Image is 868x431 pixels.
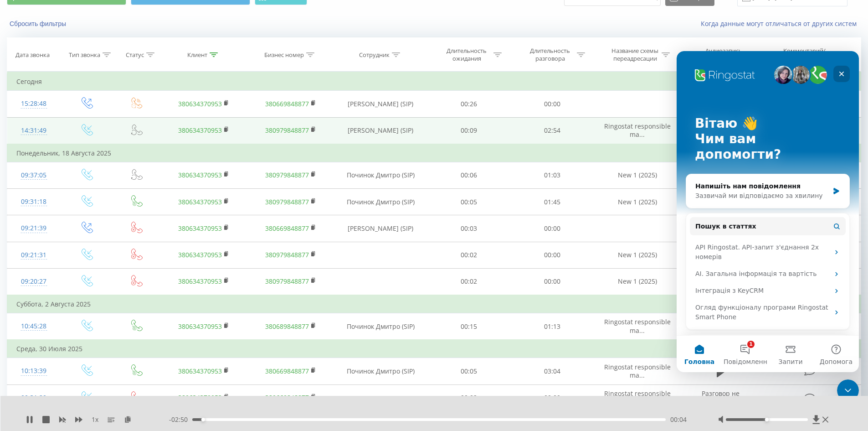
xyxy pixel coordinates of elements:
[594,162,680,188] td: New 1 (2025)
[427,91,511,117] td: 00:26
[7,340,861,358] td: Среда, 30 Июля 2025
[778,47,831,62] div: Комментарий/категория звонка
[16,317,51,335] div: 10:45:28
[427,215,511,242] td: 00:03
[16,273,51,291] div: 09:20:27
[265,322,309,331] a: 380689848877
[334,358,427,384] td: Починок Дмитро (SIP)
[16,95,51,113] div: 15:28:48
[178,322,222,331] a: 380634370953
[511,242,594,268] td: 00:00
[7,20,71,28] button: Сбросить фильтры
[7,295,861,313] td: Суббота, 2 Августа 2025
[16,389,51,407] div: 09:31:20
[670,415,687,424] span: 00:04
[7,73,861,91] td: Сегодня
[69,51,100,59] div: Тип звонка
[765,418,769,421] div: Accessibility label
[265,250,309,259] a: 380979848877
[334,215,427,242] td: [PERSON_NAME] (SIP)
[594,242,680,268] td: New 1 (2025)
[427,268,511,295] td: 00:02
[187,51,207,59] div: Клиент
[511,313,594,340] td: 01:13
[265,99,309,108] a: 380669848877
[604,363,671,379] span: Ringostat responsible ma...
[334,313,427,340] td: Починок Дмитро (SIP)
[702,389,740,406] span: Разговор не состоялся
[604,389,671,406] span: Ringostat responsible ma...
[178,126,222,135] a: 380634370953
[427,358,511,384] td: 00:05
[594,189,680,215] td: New 1 (2025)
[334,162,427,188] td: Починок Дмитро (SIP)
[427,162,511,188] td: 00:06
[511,215,594,242] td: 00:00
[16,193,51,211] div: 09:31:18
[178,367,222,375] a: 380634370953
[7,144,861,162] td: Понедельник, 18 Августа 2025
[201,418,205,421] div: Accessibility label
[16,219,51,237] div: 09:21:39
[16,122,51,140] div: 14:31:49
[427,242,511,268] td: 00:02
[511,384,594,411] td: 00:00
[16,362,51,380] div: 10:13:39
[126,51,144,59] div: Статус
[178,224,222,233] a: 380634370953
[334,91,427,117] td: [PERSON_NAME] (SIP)
[265,224,309,233] a: 380669848877
[265,367,309,375] a: 380669848877
[511,162,594,188] td: 01:03
[526,47,575,62] div: Длительность разговора
[178,277,222,286] a: 380634370953
[359,51,390,59] div: Сотрудник
[694,47,753,62] div: Аудиозапись разговора
[334,117,427,144] td: [PERSON_NAME] (SIP)
[265,171,309,179] a: 380979848877
[511,117,594,144] td: 02:54
[442,47,491,62] div: Длительность ожидания
[427,384,511,411] td: 00:02
[178,197,222,206] a: 380634370953
[511,268,594,295] td: 00:00
[178,99,222,108] a: 380634370953
[677,51,859,372] iframe: Intercom live chat
[511,91,594,117] td: 00:00
[611,47,659,62] div: Название схемы переадресации
[264,51,304,59] div: Бизнес номер
[265,197,309,206] a: 380979848877
[701,19,861,28] a: Когда данные могут отличаться от других систем
[427,313,511,340] td: 00:15
[594,268,680,295] td: New 1 (2025)
[15,51,50,59] div: Дата звонка
[16,166,51,184] div: 09:37:05
[511,189,594,215] td: 01:45
[604,317,671,334] span: Ringostat responsible ma...
[265,277,309,286] a: 380979848877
